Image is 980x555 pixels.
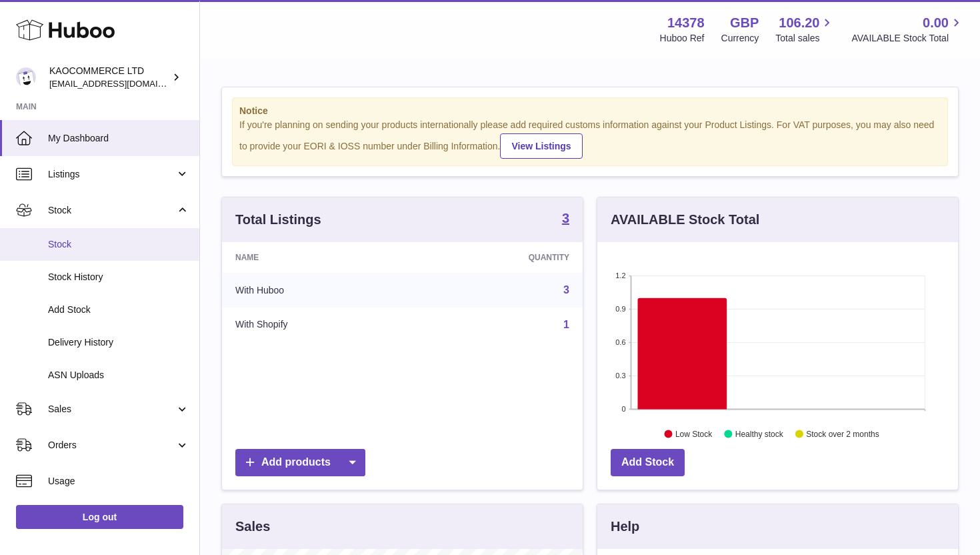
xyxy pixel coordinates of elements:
span: Stock [48,238,189,251]
text: Healthy stock [735,429,784,438]
a: Add Stock [611,449,685,476]
text: 0.3 [615,372,625,380]
text: 0.6 [615,338,625,346]
span: Total sales [775,32,835,45]
a: 3 [563,284,569,296]
strong: Notice [239,105,941,117]
a: 3 [562,211,569,227]
span: 0.00 [923,14,949,32]
span: Stock [48,204,175,217]
text: 0 [621,405,625,413]
span: Sales [48,403,175,416]
span: AVAILABLE Stock Total [851,32,964,45]
strong: 3 [562,211,569,225]
text: Stock over 2 months [806,429,879,438]
strong: GBP [730,14,759,32]
text: Low Stock [675,429,713,438]
div: KAOCOMMERCE LTD [49,65,169,90]
span: 106.20 [779,14,819,32]
a: 1 [563,319,569,330]
span: Delivery History [48,336,189,349]
td: With Shopify [222,308,417,342]
h3: AVAILABLE Stock Total [611,211,759,229]
td: With Huboo [222,273,417,308]
a: Add products [235,449,365,476]
span: My Dashboard [48,132,189,145]
text: 1.2 [615,271,625,280]
span: Usage [48,475,189,488]
div: If you're planning on sending your products internationally please add required customs informati... [239,119,941,159]
div: Huboo Ref [660,32,705,45]
span: ASN Uploads [48,369,189,382]
h3: Sales [235,518,270,536]
span: Stock History [48,271,189,284]
strong: 14378 [667,14,705,32]
a: Log out [16,505,183,529]
a: View Listings [500,133,582,159]
text: 0.9 [615,305,625,313]
span: Add Stock [48,304,189,316]
span: [EMAIL_ADDRESS][DOMAIN_NAME] [49,78,196,89]
span: Listings [48,168,175,181]
div: Currency [721,32,759,45]
a: 0.00 AVAILABLE Stock Total [851,14,964,45]
h3: Help [611,518,639,536]
h3: Total Listings [235,211,321,229]
th: Quantity [417,242,583,273]
span: Orders [48,439,175,452]
th: Name [222,242,417,273]
a: 106.20 Total sales [775,14,835,45]
img: hello@lunera.co.uk [16,67,36,87]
